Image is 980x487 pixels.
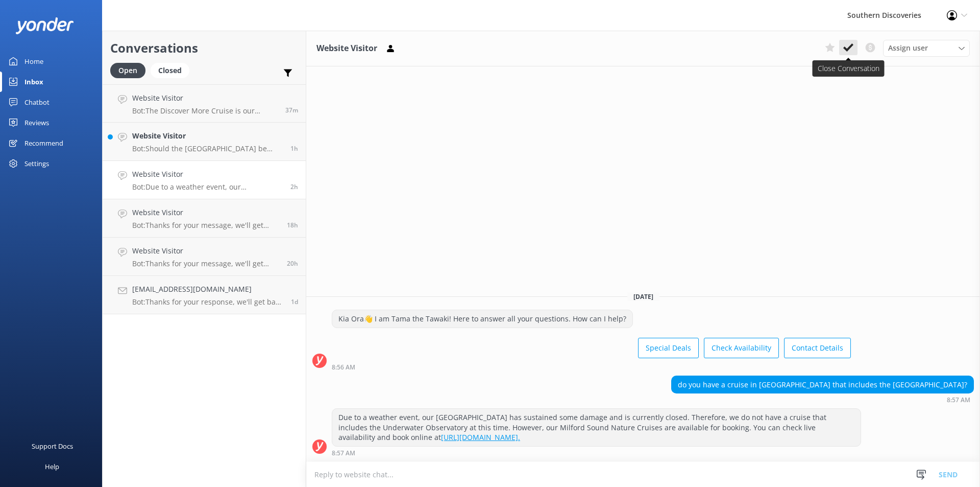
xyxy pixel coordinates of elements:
span: Sep 26 2025 03:08pm (UTC +12:00) Pacific/Auckland [287,259,298,268]
a: [URL][DOMAIN_NAME]. [441,432,520,442]
div: Assign User [883,40,970,56]
div: Help [45,456,59,477]
button: Special Deals [638,338,699,358]
h4: Website Visitor [132,92,278,104]
span: Sep 26 2025 04:14pm (UTC +12:00) Pacific/Auckland [287,221,298,229]
div: Reviews [24,112,49,133]
h2: Conversations [110,38,298,58]
span: Sep 27 2025 10:35am (UTC +12:00) Pacific/Auckland [285,106,298,114]
span: Sep 27 2025 09:19am (UTC +12:00) Pacific/Auckland [290,144,298,153]
h4: Website Visitor [132,207,279,218]
div: Support Docs [32,436,73,456]
div: Inbox [24,72,43,92]
a: [EMAIL_ADDRESS][DOMAIN_NAME]Bot:Thanks for your response, we'll get back to you as soon as we can... [103,276,306,314]
div: do you have a cruise in [GEOGRAPHIC_DATA] that includes the [GEOGRAPHIC_DATA]? [672,376,973,393]
h4: [EMAIL_ADDRESS][DOMAIN_NAME] [132,284,283,295]
div: Open [110,63,145,78]
h4: Website Visitor [132,169,283,180]
div: Due to a weather event, our [GEOGRAPHIC_DATA] has sustained some damage and is currently closed. ... [332,409,861,446]
div: Sep 27 2025 08:57am (UTC +12:00) Pacific/Auckland [671,396,974,403]
div: Chatbot [24,92,50,112]
p: Bot: The Discover More Cruise is our longest cruise for a deeper Milford Sound experience. It inc... [132,106,278,115]
a: Website VisitorBot:Due to a weather event, our [GEOGRAPHIC_DATA] has sustained some damage and is... [103,161,306,199]
p: Bot: Should the [GEOGRAPHIC_DATA] be closed on your day of travel and this has disrupted your cru... [132,144,283,153]
span: [DATE] [627,292,659,301]
h4: Website Visitor [132,245,279,257]
span: Sep 27 2025 08:57am (UTC +12:00) Pacific/Auckland [290,182,298,191]
h3: Website Visitor [316,42,377,55]
div: Settings [24,153,49,174]
div: Home [24,51,43,72]
img: yonder-white-logo.png [15,17,74,34]
button: Check Availability [704,338,779,358]
strong: 8:57 AM [947,397,970,403]
a: Open [110,64,151,76]
strong: 8:57 AM [332,450,355,456]
span: Assign user [888,42,928,54]
p: Bot: Thanks for your message, we'll get back to you as soon as we can. You're also welcome to kee... [132,259,279,268]
span: Sep 26 2025 06:49am (UTC +12:00) Pacific/Auckland [291,297,298,306]
a: Closed [151,64,194,76]
div: Sep 27 2025 08:56am (UTC +12:00) Pacific/Auckland [332,363,851,370]
a: Website VisitorBot:The Discover More Cruise is our longest cruise for a deeper Milford Sound expe... [103,84,306,123]
a: Website VisitorBot:Thanks for your message, we'll get back to you as soon as we can. You're also ... [103,238,306,276]
div: Kia Ora👋 I am Tama the Tawaki! Here to answer all your questions. How can I help? [332,310,632,328]
strong: 8:56 AM [332,364,355,370]
div: Sep 27 2025 08:57am (UTC +12:00) Pacific/Auckland [332,449,861,456]
p: Bot: Thanks for your message, we'll get back to you as soon as we can. You're also welcome to kee... [132,221,279,230]
h4: Website Visitor [132,130,283,142]
div: Closed [151,63,189,78]
a: Website VisitorBot:Thanks for your message, we'll get back to you as soon as we can. You're also ... [103,199,306,238]
a: Website VisitorBot:Should the [GEOGRAPHIC_DATA] be closed on your day of travel and this has disr... [103,123,306,161]
p: Bot: Thanks for your response, we'll get back to you as soon as we can during opening hours. [132,297,283,307]
p: Bot: Due to a weather event, our [GEOGRAPHIC_DATA] has sustained some damage and is currently clo... [132,182,283,192]
button: Contact Details [784,338,851,358]
div: Recommend [24,133,63,153]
